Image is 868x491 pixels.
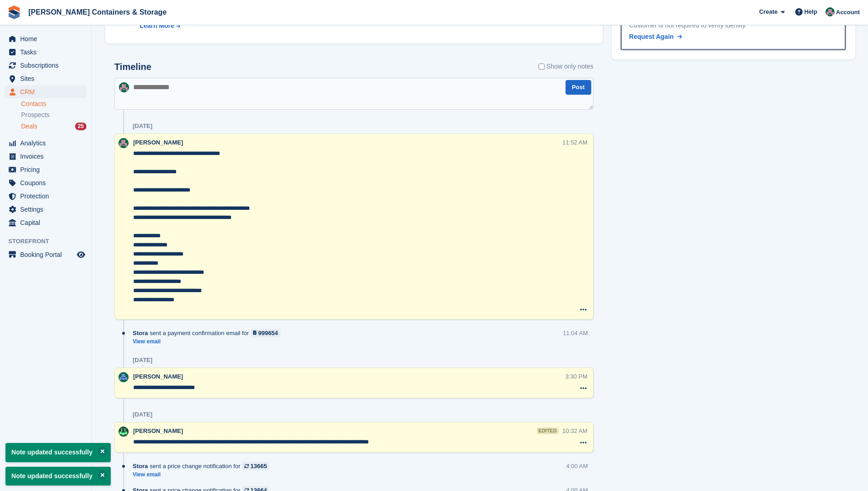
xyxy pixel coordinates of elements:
span: Coupons [20,176,75,189]
div: 4:00 AM [566,462,588,470]
span: Stora [133,329,148,337]
span: Invoices [20,150,75,163]
a: Preview store [75,249,86,260]
button: Post [566,80,591,95]
a: Deals 25 [21,122,86,131]
div: [DATE] [133,123,152,130]
span: Home [20,32,75,45]
a: menu [5,72,86,85]
div: 11:04 AM [563,329,588,337]
p: Note updated successfully [5,467,111,486]
a: View email [133,471,274,479]
img: Ricky Sanmarco [119,372,129,382]
a: menu [5,46,86,59]
a: menu [5,248,86,261]
span: Sites [20,72,75,85]
div: 10:32 AM [562,427,588,435]
a: menu [5,216,86,229]
span: [PERSON_NAME] [133,373,183,380]
div: [DATE] [133,357,152,364]
a: menu [5,137,86,149]
img: Arjun Preetham [119,427,129,437]
span: Analytics [20,137,75,149]
img: stora-icon-8386f47178a22dfd0bd8f6a31ec36ba5ce8667c1dd55bd0f319d3a0aa187defe.svg [7,5,21,19]
span: Tasks [20,46,75,59]
span: Create [759,7,777,16]
div: edited [537,427,559,434]
img: Julia Marcham [119,82,129,92]
span: Deals [21,122,38,131]
a: Prospects [21,110,86,120]
a: 13665 [242,462,269,470]
a: menu [5,203,86,216]
span: Prospects [21,111,49,119]
div: 3:30 PM [565,372,587,381]
a: menu [5,150,86,163]
img: Julia Marcham [119,138,129,148]
div: Learn More [140,21,174,31]
p: Note updated successfully [5,443,111,462]
span: Help [804,7,817,16]
span: Protection [20,190,75,203]
a: View email [133,338,285,346]
a: Contacts [21,100,86,108]
img: Julia Marcham [825,7,835,16]
a: menu [5,32,86,45]
span: Pricing [20,163,75,176]
span: Booking Portal [20,248,75,261]
span: [PERSON_NAME] [133,427,183,434]
div: 11:52 AM [562,138,588,147]
span: Request Again [629,33,674,40]
div: sent a payment confirmation email for [133,329,285,337]
div: [DATE] [133,411,152,418]
a: menu [5,163,86,176]
h2: Timeline [114,62,151,72]
a: 999654 [251,329,280,337]
a: menu [5,59,86,72]
a: Request Again [629,32,682,42]
span: CRM [20,85,75,98]
div: 25 [75,123,86,130]
span: [PERSON_NAME] [133,139,183,146]
a: menu [5,176,86,189]
span: Account [836,8,860,17]
span: Subscriptions [20,59,75,72]
a: [PERSON_NAME] Containers & Storage [25,5,170,20]
a: menu [5,190,86,203]
a: Learn More [140,21,335,31]
a: menu [5,85,86,98]
span: Capital [20,216,75,229]
div: 999654 [258,329,278,337]
span: Storefront [8,237,91,246]
div: 13665 [250,462,267,470]
label: Show only notes [539,62,593,71]
span: Settings [20,203,75,216]
span: Stora [133,462,148,470]
div: Customer is not required to verify identity. [629,21,837,30]
div: sent a price change notification for [133,462,274,470]
input: Show only notes [539,62,545,71]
